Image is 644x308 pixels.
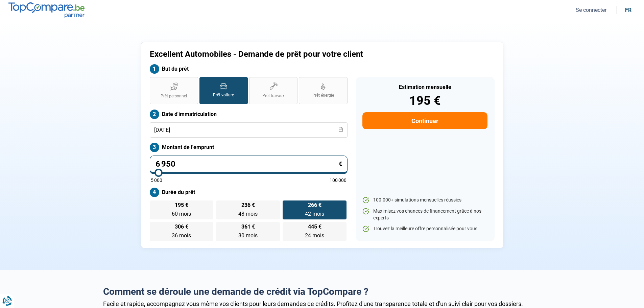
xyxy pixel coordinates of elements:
span: 60 mois [172,211,191,217]
label: But du prêt [150,64,348,74]
img: TopCompare.be [8,2,85,18]
span: 236 € [241,203,255,208]
li: Maximisez vos chances de financement grâce à nos experts [362,208,487,221]
div: 195 € [362,95,487,107]
div: fr [625,7,631,13]
span: 42 mois [305,211,324,217]
span: 445 € [308,224,321,230]
button: Se connecter [574,6,609,14]
label: Durée du prêt [150,188,348,197]
span: Prêt personnel [161,93,187,99]
span: Prêt énergie [312,93,334,98]
span: 100 000 [330,178,347,183]
label: Montant de l'emprunt [150,143,348,152]
span: 30 mois [238,232,258,239]
div: Facile et rapide, accompagnez vous même vos clients pour leurs demandes de crédits. Profitez d'un... [103,300,541,307]
span: 36 mois [172,232,191,239]
label: Date d'immatriculation [150,110,348,119]
span: Prêt travaux [262,93,285,99]
h2: Comment se déroule une demande de crédit via TopCompare ? [103,286,541,298]
li: 100.000+ simulations mensuelles réussies [362,197,487,204]
span: 266 € [308,203,321,208]
span: € [339,161,342,167]
input: jj/mm/aaaa [150,122,348,138]
li: Trouvez la meilleure offre personnalisée pour vous [362,226,487,232]
div: Estimation mensuelle [362,85,487,90]
span: 195 € [175,203,188,208]
span: 306 € [175,224,188,230]
span: 24 mois [305,232,324,239]
span: 5 000 [151,178,162,183]
h1: Excellent Automobiles - Demande de prêt pour votre client [150,49,406,59]
span: 361 € [241,224,255,230]
span: Prêt voiture [213,92,234,98]
button: Continuer [362,112,487,129]
span: 48 mois [238,211,258,217]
